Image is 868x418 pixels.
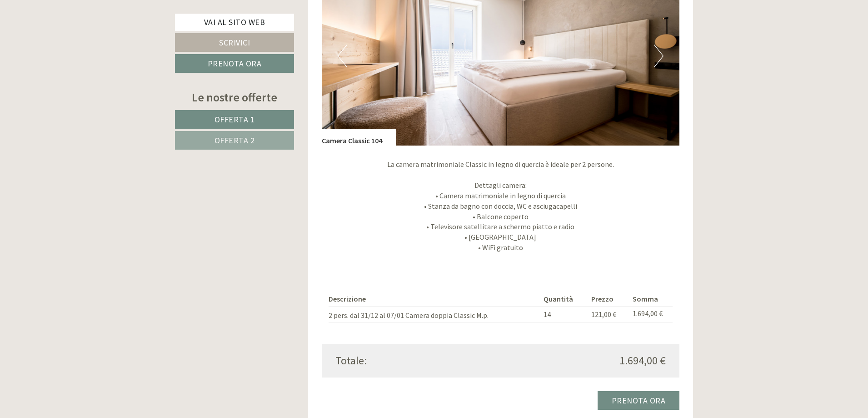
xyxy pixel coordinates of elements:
[175,89,294,106] div: Le nostre offerte
[215,114,255,125] span: Offerta 1
[629,292,673,306] th: Somma
[619,353,666,368] span: 1.694,00 €
[329,306,540,322] td: 2 pers. dal 31/12 al 07/01 Camera doppia Classic M.p.
[310,237,359,256] button: Invia
[7,25,138,52] div: Buon giorno, come possiamo aiutarla?
[329,292,540,306] th: Descrizione
[540,292,588,306] th: Quantità
[629,306,673,322] td: 1.694,00 €
[654,45,663,67] button: Next
[215,135,255,146] span: Offerta 2
[588,292,629,306] th: Prezzo
[175,14,294,31] a: Vai al sito web
[598,391,680,410] a: Prenota ora
[175,33,294,52] a: Scrivici
[14,44,134,50] small: 11:14
[163,7,195,22] div: [DATE]
[14,26,134,34] div: Inso Sonnenheim
[329,353,501,368] div: Totale:
[322,129,396,146] div: Camera Classic 104
[338,45,347,67] button: Previous
[322,159,680,253] p: La camera matrimoniale Classic in legno di quercia è ideale per 2 persone. Dettagli camera: • Cam...
[540,306,588,322] td: 14
[591,310,616,319] span: 121,00 €
[175,54,294,73] a: Prenota ora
